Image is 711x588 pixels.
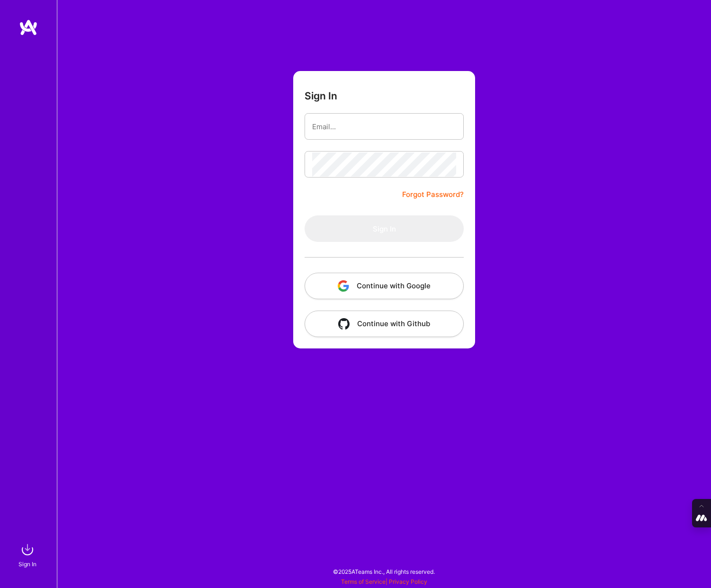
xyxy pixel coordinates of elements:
[18,559,36,569] div: Sign In
[338,318,350,330] img: icon
[338,280,349,292] img: icon
[341,578,386,585] a: Terms of Service
[305,215,464,242] button: Sign In
[402,189,464,200] a: Forgot Password?
[305,90,337,102] h3: Sign In
[341,578,427,585] span: |
[305,311,464,337] button: Continue with Github
[20,540,37,569] a: sign inSign In
[312,115,456,139] input: Email...
[19,19,38,36] img: logo
[389,578,427,585] a: Privacy Policy
[57,560,711,583] div: © 2025 ATeams Inc., All rights reserved.
[305,273,464,299] button: Continue with Google
[18,540,37,559] img: sign in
